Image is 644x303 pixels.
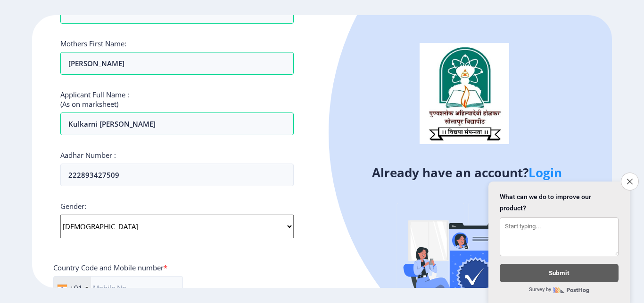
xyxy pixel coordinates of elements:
input: Full Name [60,113,294,135]
label: Country Code and Mobile number [53,263,167,272]
label: Gender: [60,201,86,211]
label: Applicant Full Name : (As on marksheet) [60,90,129,109]
input: Aadhar Number [60,164,294,186]
a: Login [528,164,562,181]
div: +91 [70,283,83,293]
img: logo [420,43,509,144]
div: India (भारत): +91 [54,277,91,299]
label: Aadhar Number : [60,150,116,160]
label: Mothers First Name: [60,39,126,48]
input: Mobile No [53,276,183,300]
input: Last Name [60,52,294,75]
h4: Already have an account? [329,165,605,180]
